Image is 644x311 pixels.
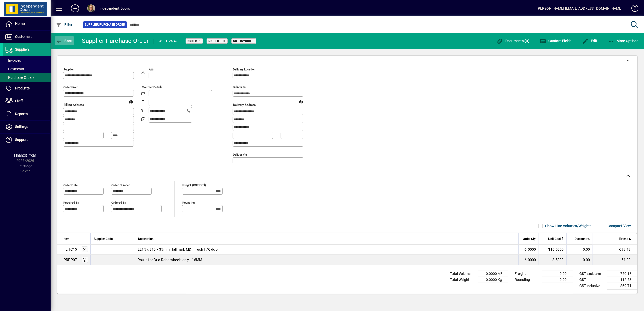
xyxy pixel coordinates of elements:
[544,223,592,228] label: Show Line Volumes/Weights
[3,56,51,65] a: Invoices
[94,236,113,242] span: Supplier Code
[233,85,246,89] mat-label: Deliver To
[607,36,640,45] button: More Options
[15,99,23,103] span: Staff
[138,247,219,252] span: 2215 x 810 x 35mm Hallmark MDF Flush H/C door
[3,73,51,82] a: Purchase Orders
[3,108,51,120] a: Reports
[542,277,573,283] td: 0.00
[64,236,70,242] span: Item
[63,201,79,204] mat-label: Required by
[607,277,637,283] td: 112.53
[188,39,201,43] span: Ordered
[233,68,255,71] mat-label: Delivery Location
[607,283,637,289] td: 862.71
[495,36,531,45] button: Documents (0)
[582,39,598,43] span: Edit
[607,271,637,277] td: 750.18
[15,86,30,90] span: Products
[182,183,206,187] mat-label: Freight (GST excl)
[3,134,51,146] a: Support
[607,223,631,228] label: Compact View
[608,39,639,43] span: More Options
[15,138,28,142] span: Support
[111,183,130,187] mat-label: Order number
[593,245,637,255] td: 699.18
[99,4,130,12] div: Independent Doors
[577,283,607,289] td: GST inclusive
[209,39,226,43] span: Not Filled
[55,20,74,29] button: Filter
[15,22,25,26] span: Home
[182,201,195,204] mat-label: Rounding
[537,4,623,12] div: [PERSON_NAME] [EMAIL_ADDRESS][DOMAIN_NAME]
[512,271,542,277] td: Freight
[577,277,607,283] td: GST
[619,236,631,242] span: Extend $
[15,47,30,51] span: Suppliers
[497,39,530,43] span: Documents (0)
[67,4,83,13] button: Add
[447,277,478,283] td: Total Weight
[63,183,78,187] mat-label: Order date
[542,271,573,277] td: 0.00
[15,112,28,116] span: Reports
[581,36,599,45] button: Edit
[3,18,51,30] a: Home
[64,257,77,262] div: PREP07
[15,35,32,39] span: Customers
[3,31,51,43] a: Customers
[478,277,508,283] td: 0.0000 Kg
[518,255,539,265] td: 6.0000
[55,36,74,45] button: Back
[14,153,36,157] span: Financial Year
[63,85,78,89] mat-label: Order from
[297,98,305,106] a: View on map
[3,121,51,133] a: Settings
[233,153,247,156] mat-label: Deliver via
[512,277,542,283] td: Rounding
[566,255,593,265] td: 0.00
[15,125,28,129] span: Settings
[539,255,566,265] td: 8.5000
[628,1,638,17] a: Knowledge Base
[83,4,99,13] button: Profile
[233,39,254,43] span: Not Invoiced
[111,201,126,204] mat-label: Ordered by
[593,255,637,265] td: 51.00
[566,245,593,255] td: 0.00
[540,39,572,43] span: Custom Fields
[63,68,74,71] mat-label: Supplier
[518,245,539,255] td: 6.0000
[138,257,202,262] span: Route for Brio Robe wheels only - 16MM
[447,271,478,277] td: Total Volume
[64,247,77,252] div: FLHC15
[85,22,125,27] span: Supplier Purchase Order
[149,68,154,71] mat-label: Attn
[575,236,590,242] span: Discount %
[5,67,24,71] span: Payments
[539,245,566,255] td: 116.5300
[523,236,536,242] span: Order Qty
[3,65,51,73] a: Payments
[18,164,32,168] span: Package
[138,236,154,242] span: Description
[56,39,73,43] span: Back
[3,95,51,108] a: Staff
[548,236,563,242] span: Unit Cost $
[5,75,34,80] span: Purchase Orders
[478,271,508,277] td: 0.0000 M³
[82,37,149,45] div: Supplier Purchase Order
[539,36,573,45] button: Custom Fields
[56,23,73,27] span: Filter
[127,98,135,106] a: View on map
[577,271,607,277] td: GST exclusive
[159,37,179,45] div: #91026A-1
[51,36,78,45] app-page-header-button: Back
[5,58,21,62] span: Invoices
[3,82,51,95] a: Products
